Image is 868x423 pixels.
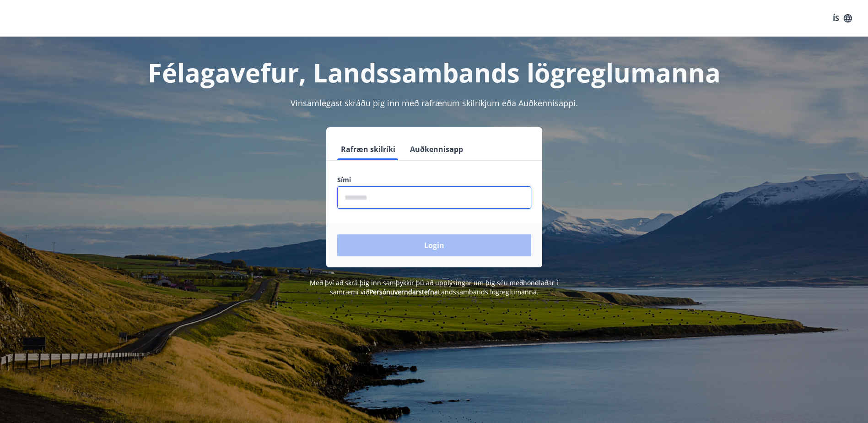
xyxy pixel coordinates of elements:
button: ÍS [828,10,857,27]
h1: Félagavefur, Landssambands lögreglumanna [116,55,753,90]
button: Auðkennisapp [406,138,467,160]
label: Sími [337,175,531,184]
span: Vinsamlegast skráðu þig inn með rafrænum skilríkjum eða Auðkennisappi. [291,98,578,108]
span: Með því að skrá þig inn samþykkir þú að upplýsingar um þig séu meðhöndlaðar í samræmi við Landssa... [310,278,558,296]
a: Persónuverndarstefna [369,287,438,296]
button: Rafræn skilríki [337,138,399,160]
